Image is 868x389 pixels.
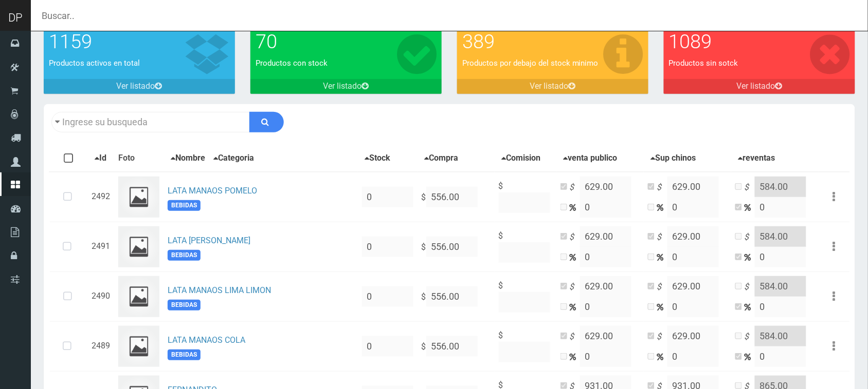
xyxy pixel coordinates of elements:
[168,285,271,295] a: LATA MANAOS LIMA LIMON
[168,186,257,196] a: LATA MANAOS POMELO
[657,231,667,243] i: $
[669,30,712,53] font: 1089
[745,231,755,243] i: $
[256,59,328,68] font: Productos con stock
[570,331,580,343] i: $
[168,200,201,211] span: BEBIDAS
[745,182,755,193] i: $
[418,271,495,321] td: $
[118,226,159,267] img: ...
[737,81,775,91] font: Ver listado
[168,250,201,261] span: BEBIDAS
[362,152,394,165] button: Stock
[168,300,201,310] span: BEBIDAS
[49,59,140,68] font: Productos activos en total
[118,276,159,317] img: ...
[570,281,580,293] i: $
[495,271,556,321] td: $
[168,152,208,165] button: Nombre
[87,222,114,271] td: 2491
[462,59,599,68] font: Productos por debajo del stock minimo
[418,321,495,371] td: $
[657,182,667,193] i: $
[168,236,250,245] a: LATA [PERSON_NAME]
[92,152,110,165] button: Id
[530,81,569,91] font: Ver listado
[495,321,556,371] td: $
[250,79,442,94] a: Ver listado
[499,152,544,165] button: Comision
[648,152,699,165] button: Sup chinos
[745,331,755,343] i: $
[735,152,779,165] button: reventas
[570,231,580,243] i: $
[118,177,159,218] img: ...
[495,222,556,271] td: $
[168,349,201,360] span: BEBIDAS
[117,81,155,91] font: Ver listado
[256,30,277,53] font: 70
[570,182,580,193] i: $
[87,321,114,371] td: 2489
[49,30,92,53] font: 1159
[210,152,257,165] button: Categoria
[44,79,235,94] a: Ver listado
[664,79,855,94] a: Ver listado
[422,152,462,165] button: Compra
[457,79,648,94] a: Ver listado
[51,112,250,132] input: Ingrese su busqueda
[657,331,667,343] i: $
[462,30,495,53] font: 389
[495,172,556,222] td: $
[323,81,362,91] font: Ver listado
[118,326,159,367] img: ...
[560,152,621,165] button: venta publico
[657,281,667,293] i: $
[418,172,495,222] td: $
[745,281,755,293] i: $
[168,335,245,345] a: LATA MANAOS COLA
[669,59,738,68] font: Productos sin sotck
[418,222,495,271] td: $
[87,271,114,321] td: 2490
[114,145,164,172] th: Foto
[87,172,114,222] td: 2492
